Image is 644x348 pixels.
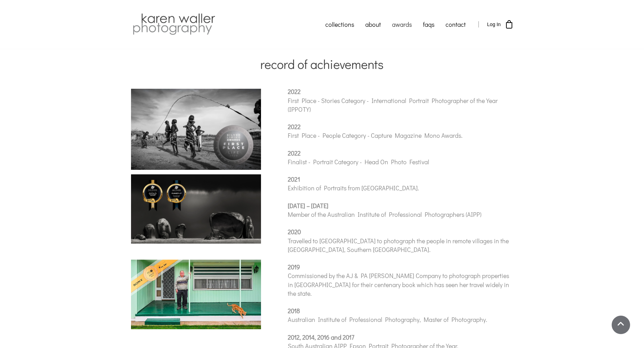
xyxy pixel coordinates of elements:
[288,271,509,297] span: Commissioned by the AJ & PA [PERSON_NAME] Company to photograph properties in [GEOGRAPHIC_DATA] f...
[288,307,300,315] span: 2018
[417,16,440,33] a: faqs
[487,22,501,27] span: Log In
[288,184,419,192] span: Exhibition of Portraits from [GEOGRAPHIC_DATA].
[288,175,300,183] span: 2021
[612,316,630,334] a: Scroll To Top
[288,228,301,236] span: 2020
[288,122,301,131] span: 2022
[288,96,498,113] span: First Place - Stories Category - International Portrait Photographer of the Year (IPPOTY)
[288,315,487,324] span: Australian Institute of Professional Photography, Master of Photography.
[288,158,429,166] span: Finalist - Portrait Category - Head On Photo Festival
[288,131,463,140] span: First Place - People Category - Capture Magazine Mono Awards.
[360,16,386,33] a: about
[288,333,354,341] span: 2012, 2014, 2016 and 2017
[386,16,417,33] a: awards
[288,149,301,157] span: 2022
[288,263,300,271] span: 2019
[260,56,384,72] span: record of achievements
[288,210,481,219] span: Member of the Australian Institute of Professional Photographers (AIPP)
[131,12,217,37] img: Karen Waller Photography
[288,237,509,254] span: Travelled to [GEOGRAPHIC_DATA] to photograph the people in remote villages in the [GEOGRAPHIC_DAT...
[288,87,301,96] span: 2022
[288,201,328,210] span: [DATE] – [DATE]
[440,16,471,33] a: contact
[320,16,360,33] a: collections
